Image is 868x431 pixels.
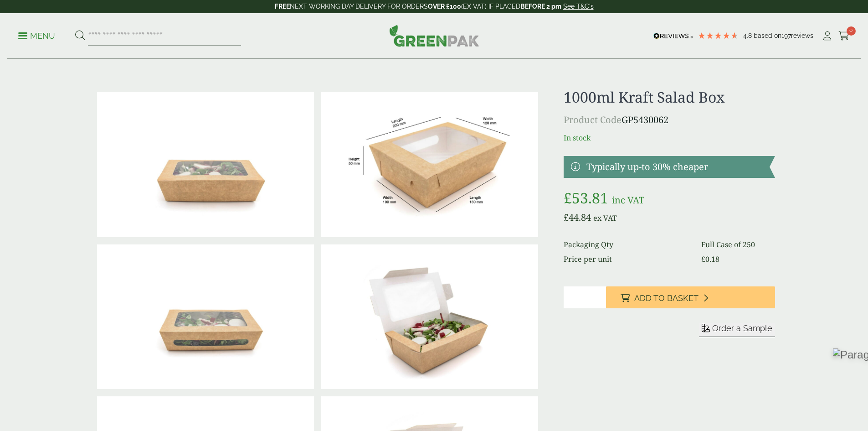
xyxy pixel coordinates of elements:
[754,32,781,39] span: Based on
[520,3,561,10] strong: BEFORE 2 pm
[564,211,569,223] span: £
[18,31,55,40] a: Menu
[428,3,461,10] strong: OVER £100
[564,132,775,143] p: In stock
[606,286,775,308] button: Add to Basket
[564,188,608,208] bdi: 53.81
[701,239,775,250] dd: Full Case of 250
[564,254,690,265] dt: Price per unit
[593,213,617,223] span: ex VAT
[275,3,290,10] strong: FREE
[838,29,850,43] a: 0
[701,254,705,264] span: £
[564,211,591,223] bdi: 44.84
[701,254,719,264] bdi: 0.18
[743,32,754,39] span: 4.8
[564,188,572,208] span: £
[564,113,775,127] p: GP5430062
[321,244,538,389] img: Kraft Salad Double Window Box 1000ml With Salad Open V2 (Large)
[781,32,791,39] span: 197
[698,31,739,40] div: 4.79 Stars
[564,114,621,126] span: Product Code
[564,239,690,250] dt: Packaging Qty
[321,92,538,237] img: SaladBox_1000
[389,25,479,47] img: GreenPak Supplies
[653,33,693,39] img: REVIEWS.io
[97,92,314,237] img: Kraft Salad Double Window Box 1000ml With Salad Closed 2 (Large)
[612,194,644,206] span: inc VAT
[712,323,772,333] span: Order a Sample
[563,3,594,10] a: See T&C's
[847,26,856,36] span: 0
[699,323,775,337] button: Order a Sample
[564,88,775,106] h1: 1000ml Kraft Salad Box
[18,31,55,42] p: Menu
[822,31,833,41] i: My Account
[838,31,850,41] i: Cart
[97,244,314,389] img: Kraft Salad Double Window Box 1000ml With Salad Rear View (Large)
[634,293,699,303] span: Add to Basket
[791,32,813,39] span: reviews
